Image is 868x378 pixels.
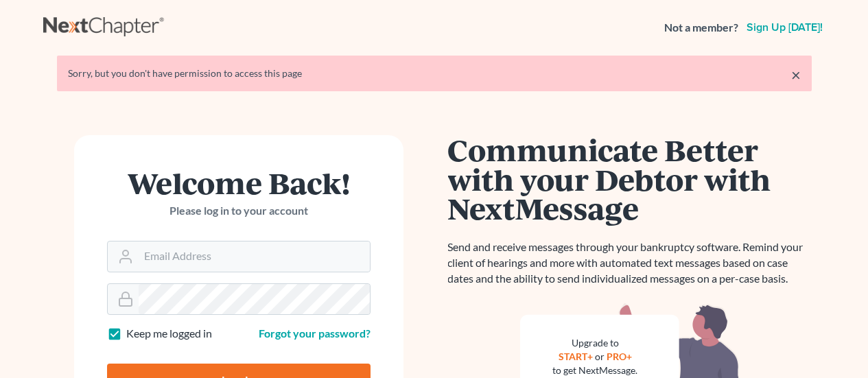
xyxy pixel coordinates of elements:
[126,326,212,342] label: Keep me logged in
[595,351,605,362] span: or
[791,67,801,83] a: ×
[448,135,812,223] h1: Communicate Better with your Debtor with NextMessage
[68,67,801,80] div: Sorry, but you don't have permission to access this page
[107,168,371,198] h1: Welcome Back!
[664,20,738,36] strong: Not a member?
[448,239,812,287] p: Send and receive messages through your bankruptcy software. Remind your client of hearings and mo...
[107,203,371,219] p: Please log in to your account
[607,351,632,362] a: PRO+
[553,364,638,377] div: to get NextMessage.
[139,241,370,272] input: Email Address
[559,351,593,362] a: START+
[553,336,638,350] div: Upgrade to
[259,327,371,340] a: Forgot your password?
[744,22,825,33] a: Sign up [DATE]!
